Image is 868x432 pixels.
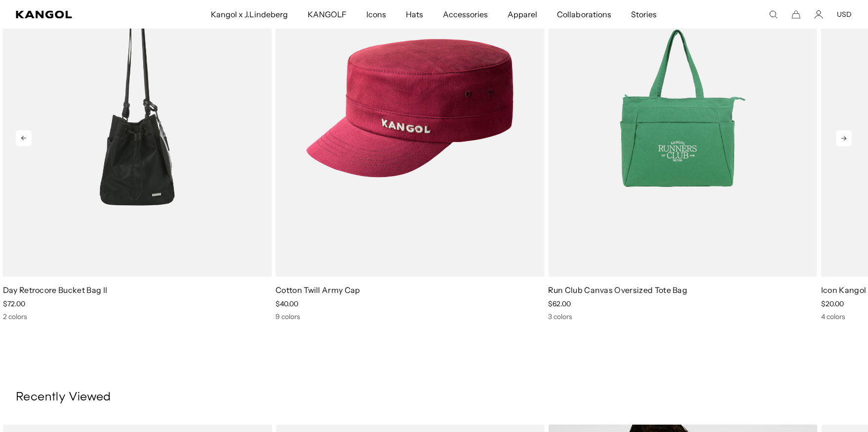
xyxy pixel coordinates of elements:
span: $40.00 [276,299,298,308]
div: 9 colors [276,312,545,321]
a: Account [815,10,824,19]
button: Cart [792,10,801,19]
a: Cotton Twill Army Cap [276,285,360,295]
button: USD [837,10,852,19]
summary: Search here [769,10,778,19]
div: 2 colors [3,312,272,321]
span: $72.00 [3,299,25,308]
a: Kangol [16,10,139,18]
a: Run Club Canvas Oversized Tote Bag [549,285,688,295]
div: 3 colors [549,312,818,321]
h3: Recently Viewed [16,390,852,405]
a: Day Retrocore Bucket Bag II [3,285,108,295]
span: $20.00 [822,299,844,308]
span: $62.00 [549,299,571,308]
